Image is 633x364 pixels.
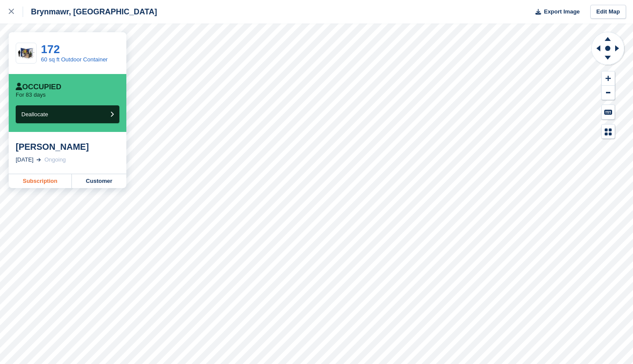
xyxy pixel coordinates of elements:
div: [PERSON_NAME] [16,142,119,152]
a: Customer [72,174,126,188]
div: Occupied [16,83,61,91]
button: Zoom In [602,71,615,86]
span: Export Image [544,7,579,16]
button: Export Image [530,5,580,19]
img: arrow-right-light-icn-cde0832a797a2874e46488d9cf13f60e5c3a73dbe684e267c42b8395dfbc2abf.svg [37,158,41,162]
a: 172 [41,43,60,56]
button: Zoom Out [602,86,615,100]
img: 60-sqft-container.jpg [16,46,36,61]
a: 60 sq ft Outdoor Container [41,56,108,63]
a: Subscription [9,174,72,188]
a: Edit Map [590,5,626,19]
div: Ongoing [44,155,66,164]
button: Map Legend [602,125,615,139]
span: Deallocate [21,111,48,118]
div: Brynmawr, [GEOGRAPHIC_DATA] [23,7,157,17]
div: [DATE] [16,155,34,164]
button: Keyboard Shortcuts [602,105,615,119]
button: Deallocate [16,105,119,123]
p: For 83 days [16,91,46,98]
